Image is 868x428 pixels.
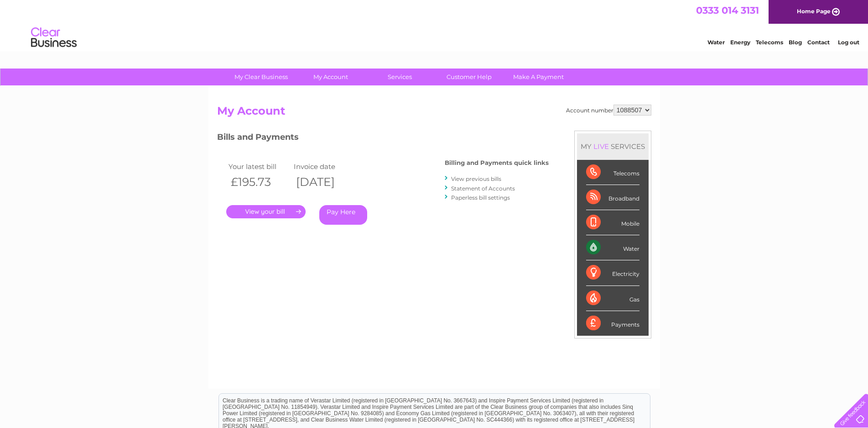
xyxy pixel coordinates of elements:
[586,235,639,260] div: Water
[451,185,515,192] a: Statement of Accounts
[730,39,750,46] a: Energy
[291,173,357,191] th: [DATE]
[223,69,299,85] a: My Clear Business
[707,39,725,46] a: Water
[217,105,651,122] h2: My Account
[807,39,830,46] a: Contact
[592,142,611,151] div: LIVE
[226,173,292,191] th: £195.73
[586,260,639,285] div: Electricity
[293,69,368,85] a: My Account
[566,105,651,116] div: Account number
[31,24,77,52] img: logo.png
[431,69,507,85] a: Customer Help
[696,5,759,16] a: 0333 014 3131
[586,185,639,210] div: Broadband
[445,159,549,166] h4: Billing and Payments quick links
[756,39,783,46] a: Telecoms
[838,39,859,46] a: Log out
[319,205,367,225] a: Pay Here
[586,311,639,336] div: Payments
[291,160,357,173] td: Invoice date
[586,160,639,185] div: Telecoms
[226,160,292,173] td: Your latest bill
[451,175,501,182] a: View previous bills
[217,131,549,147] h3: Bills and Payments
[586,286,639,311] div: Gas
[362,69,437,85] a: Services
[577,133,649,159] div: MY SERVICES
[451,194,510,201] a: Paperless bill settings
[789,39,802,46] a: Blog
[219,5,650,44] div: Clear Business is a trading name of Verastar Limited (registered in [GEOGRAPHIC_DATA] No. 3667643...
[501,69,576,85] a: Make A Payment
[226,205,306,218] a: .
[586,210,639,235] div: Mobile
